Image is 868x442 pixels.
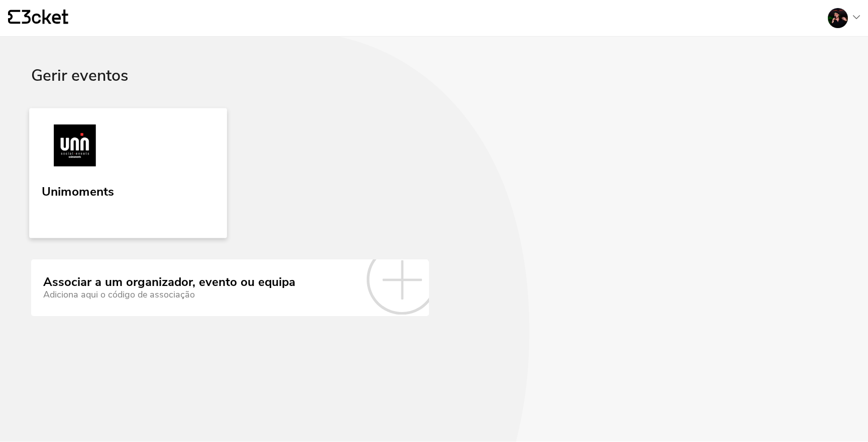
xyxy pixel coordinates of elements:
[8,10,20,24] g: {' '}
[29,108,227,238] a: Unimoments Unimoments
[42,124,108,171] img: Unimoments
[43,289,295,300] div: Adiciona aqui o código de associação
[43,275,295,289] div: Associar a um organizador, evento ou equipa
[8,10,68,27] a: {' '}
[31,67,837,109] div: Gerir eventos
[42,181,115,199] div: Unimoments
[31,259,429,316] a: Associar a um organizador, evento ou equipa Adiciona aqui o código de associação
